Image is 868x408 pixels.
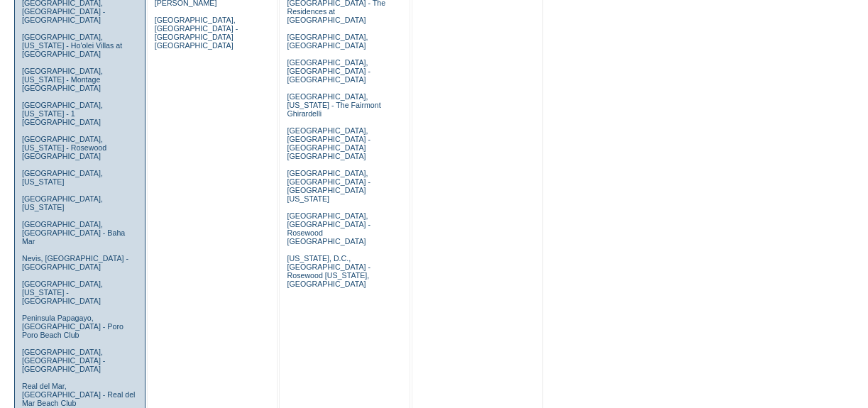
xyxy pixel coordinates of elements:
a: [US_STATE], D.C., [GEOGRAPHIC_DATA] - Rosewood [US_STATE], [GEOGRAPHIC_DATA] [287,254,370,288]
a: [GEOGRAPHIC_DATA], [GEOGRAPHIC_DATA] - [GEOGRAPHIC_DATA] [GEOGRAPHIC_DATA] [287,126,370,160]
a: [GEOGRAPHIC_DATA], [US_STATE] - Rosewood [GEOGRAPHIC_DATA] [22,135,106,160]
a: [GEOGRAPHIC_DATA], [US_STATE] [22,194,103,211]
a: [GEOGRAPHIC_DATA], [GEOGRAPHIC_DATA] - [GEOGRAPHIC_DATA] [287,58,370,84]
a: [GEOGRAPHIC_DATA], [US_STATE] [22,169,103,186]
a: [GEOGRAPHIC_DATA], [GEOGRAPHIC_DATA] - Rosewood [GEOGRAPHIC_DATA] [287,211,370,246]
a: [GEOGRAPHIC_DATA], [US_STATE] - Ho'olei Villas at [GEOGRAPHIC_DATA] [22,33,122,58]
a: Peninsula Papagayo, [GEOGRAPHIC_DATA] - Poro Poro Beach Club [22,314,123,339]
a: [GEOGRAPHIC_DATA], [US_STATE] - Montage [GEOGRAPHIC_DATA] [22,67,103,92]
a: [GEOGRAPHIC_DATA], [GEOGRAPHIC_DATA] - [GEOGRAPHIC_DATA] [GEOGRAPHIC_DATA] [155,16,238,50]
a: [GEOGRAPHIC_DATA], [GEOGRAPHIC_DATA] [287,33,368,50]
a: [GEOGRAPHIC_DATA], [US_STATE] - The Fairmont Ghirardelli [287,92,380,118]
a: [GEOGRAPHIC_DATA], [US_STATE] - 1 [GEOGRAPHIC_DATA] [22,101,103,126]
a: Nevis, [GEOGRAPHIC_DATA] - [GEOGRAPHIC_DATA] [22,254,128,271]
a: [GEOGRAPHIC_DATA], [US_STATE] - [GEOGRAPHIC_DATA] [22,280,103,305]
a: [GEOGRAPHIC_DATA], [GEOGRAPHIC_DATA] - [GEOGRAPHIC_DATA] [US_STATE] [287,169,370,203]
a: [GEOGRAPHIC_DATA], [GEOGRAPHIC_DATA] - [GEOGRAPHIC_DATA] [22,348,105,373]
a: Real del Mar, [GEOGRAPHIC_DATA] - Real del Mar Beach Club [22,382,136,407]
a: [GEOGRAPHIC_DATA], [GEOGRAPHIC_DATA] - Baha Mar [22,220,125,246]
